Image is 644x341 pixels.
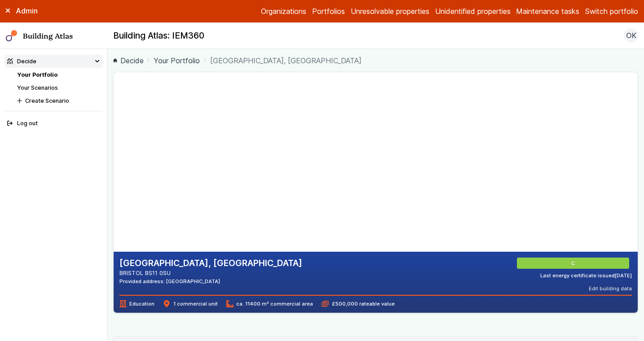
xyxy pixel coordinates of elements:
[312,6,345,17] a: Portfolios
[119,269,302,277] address: BRISTOL BS11 0SU
[573,260,576,267] span: C
[226,300,313,307] span: ca. 11400 m² commercial area
[4,117,103,130] button: Log out
[113,30,204,42] h2: Building Atlas: IEM360
[17,84,58,91] a: Your Scenarios
[435,6,511,17] a: Unidentified properties
[154,55,200,66] a: Your Portfolio
[516,6,579,17] a: Maintenance tasks
[540,272,632,279] div: Last energy certificate issued
[119,258,302,269] h2: [GEOGRAPHIC_DATA], [GEOGRAPHIC_DATA]
[624,28,638,43] button: OK
[615,272,632,279] time: [DATE]
[585,6,638,17] button: Switch portfolio
[163,300,217,307] span: 1 commercial unit
[17,71,57,78] a: Your Portfolio
[14,94,102,107] button: Create Scenario
[119,278,302,285] div: Provided address: [GEOGRAPHIC_DATA]
[626,30,636,41] span: OK
[119,300,154,307] span: Education
[210,55,362,66] span: [GEOGRAPHIC_DATA], [GEOGRAPHIC_DATA]
[322,300,394,307] span: £500,000 rateable value
[4,55,103,68] summary: Decide
[7,57,36,66] div: Decide
[6,30,18,42] img: main-0bbd2752.svg
[261,6,306,17] a: Organizations
[351,6,429,17] a: Unresolvable properties
[113,55,144,66] a: Decide
[589,285,632,292] button: Edit building data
